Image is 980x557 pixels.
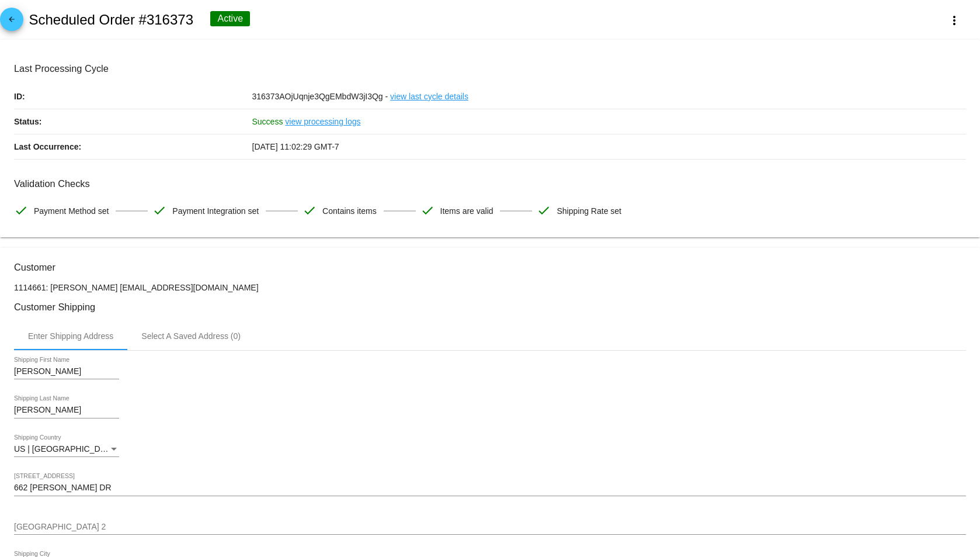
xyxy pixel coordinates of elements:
[14,84,252,109] p: ID:
[440,199,494,223] span: Items are valid
[14,302,966,313] h3: Customer Shipping
[14,445,119,454] mat-select: Shipping Country
[29,12,193,28] h2: Scheduled Order #316373
[322,199,377,223] span: Contains items
[14,523,966,532] input: Shipping Street 2
[252,117,283,126] span: Success
[252,142,339,151] span: [DATE] 11:02:29 GMT-7
[28,331,113,341] div: Enter Shipping Address
[141,331,241,341] div: Select A Saved Address (0)
[14,406,119,415] input: Shipping Last Name
[172,199,259,223] span: Payment Integration set
[303,203,317,217] mat-icon: check
[14,109,252,134] p: Status:
[390,84,468,109] a: view last cycle details
[34,199,109,223] span: Payment Method set
[557,199,621,223] span: Shipping Rate set
[14,203,28,217] mat-icon: check
[14,367,119,376] input: Shipping First Name
[285,109,360,134] a: view processing logs
[421,203,435,217] mat-icon: check
[252,92,388,101] span: 316373AOjUqnje3QgEMbdW3jI3Qg -
[537,203,551,217] mat-icon: check
[947,13,961,27] mat-icon: more_vert
[210,11,250,26] div: Active
[14,178,966,189] h3: Validation Checks
[14,283,966,292] p: 1114661: [PERSON_NAME] [EMAIL_ADDRESS][DOMAIN_NAME]
[14,134,252,159] p: Last Occurrence:
[5,15,19,29] mat-icon: arrow_back
[14,483,966,493] input: Shipping Street 1
[14,262,966,273] h3: Customer
[14,444,117,454] span: US | [GEOGRAPHIC_DATA]
[14,63,966,74] h3: Last Processing Cycle
[152,203,166,217] mat-icon: check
